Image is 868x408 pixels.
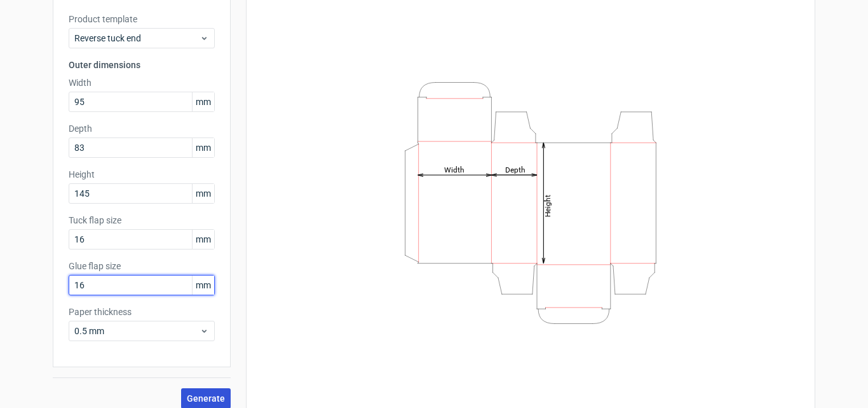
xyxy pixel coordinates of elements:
[192,138,214,157] span: mm
[187,394,225,403] span: Generate
[69,306,215,318] label: Paper thickness
[74,32,200,45] span: Reverse tuck end
[192,276,214,295] span: mm
[192,92,214,111] span: mm
[505,165,526,174] tspan: Depth
[69,214,215,227] label: Tuck flap size
[69,168,215,181] label: Height
[543,194,552,216] tspan: Height
[74,325,200,337] span: 0.5 mm
[69,260,215,272] label: Glue flap size
[69,122,215,135] label: Depth
[444,165,465,174] tspan: Width
[192,184,214,203] span: mm
[192,230,214,249] span: mm
[69,13,215,25] label: Product template
[69,59,215,71] h3: Outer dimensions
[69,76,215,89] label: Width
